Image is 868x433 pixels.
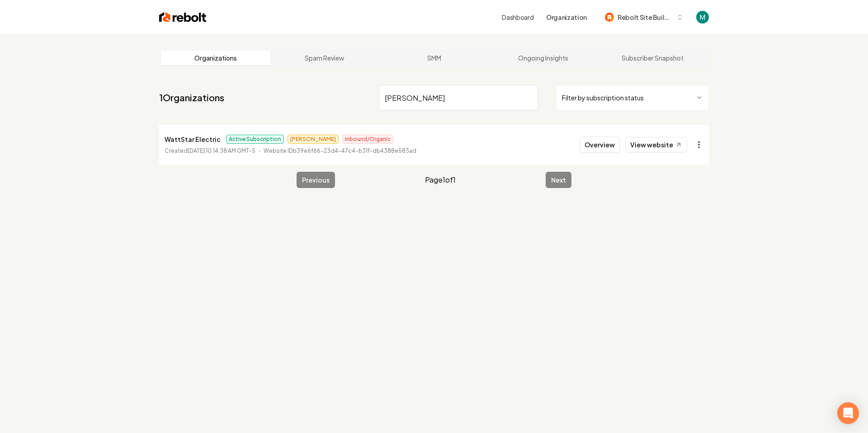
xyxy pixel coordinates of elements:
[379,51,489,65] a: SMM
[502,13,533,22] a: Dashboard
[425,174,456,185] span: Page 1 of 1
[161,51,270,65] a: Organizations
[188,147,255,154] time: [DATE] 10:14:38 AM GMT-5
[270,51,380,65] a: Spam Review
[580,136,620,153] button: Overview
[165,146,255,155] p: Created
[165,134,221,145] p: WattStar Electric
[598,51,707,65] a: Subscriber Snapshot
[379,85,538,110] input: Search by name or ID
[618,13,673,22] span: Rebolt Site Builder
[264,146,416,155] p: Website ID b39e6f66-23d4-47c4-b31f-db4388e583ad
[541,9,592,25] button: Organization
[159,91,224,104] a: 1Organizations
[696,11,709,24] img: Maxime Brunet
[625,137,687,152] a: View website
[489,51,598,65] a: Ongoing Insights
[226,135,284,144] span: Active Subscription
[342,135,393,144] span: Inbound/Organic
[696,11,709,24] button: Open user button
[605,13,614,22] img: Rebolt Site Builder
[288,135,339,144] span: [PERSON_NAME]
[837,402,859,424] div: Open Intercom Messenger
[159,11,207,24] img: Rebolt Logo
